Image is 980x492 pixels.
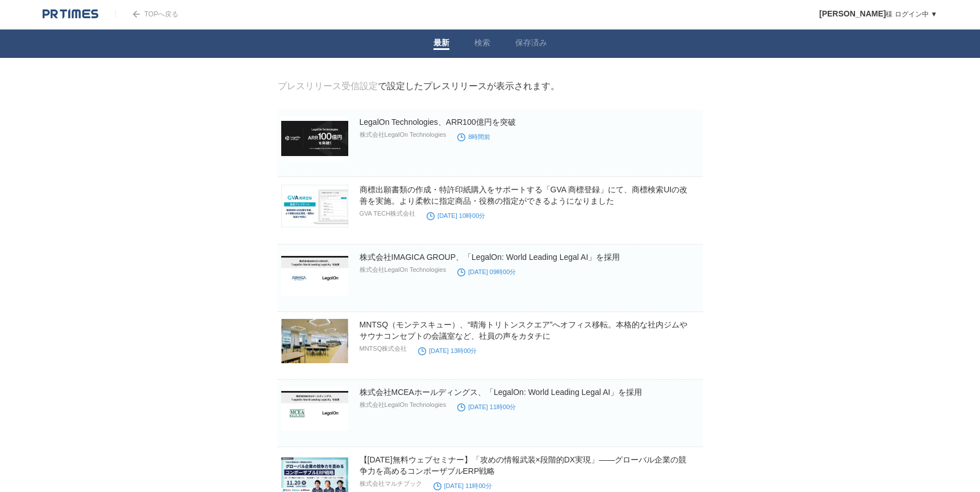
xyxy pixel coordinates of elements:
time: [DATE] 11時00分 [433,482,492,489]
a: TOPへ戻る [115,10,178,18]
span: [PERSON_NAME] [819,9,886,18]
a: 検索 [474,38,490,50]
p: 株式会社LegalOn Technologies [360,131,447,139]
p: 株式会社マルチブック [360,480,422,488]
a: [PERSON_NAME]様 ログイン中 ▼ [819,10,937,18]
a: 株式会社MCEAホールディングス、「LegalOn: World Leading Legal AI」を採用 [360,388,643,397]
time: [DATE] 11時00分 [457,403,516,410]
p: 株式会社LegalOn Technologies [360,401,447,409]
a: 商標出願書類の作成・特許印紙購入をサポートする「GVA 商標登録」にて、商標検索UIの改善を実施。より柔軟に指定商品・役務の指定ができるようになりました [360,185,688,205]
div: で設定したプレスリリースが表示されます。 [278,81,560,92]
img: 株式会社MCEAホールディングス、「LegalOn: World Leading Legal AI」を採用 [281,386,348,431]
a: 最新 [433,38,449,50]
a: LegalOn Technologies、ARR100億円を突破 [360,117,516,127]
time: [DATE] 13時00分 [418,347,477,354]
time: [DATE] 09時00分 [457,268,516,275]
img: 商標出願書類の作成・特許印紙購入をサポートする「GVA 商標登録」にて、商標検索UIの改善を実施。より柔軟に指定商品・役務の指定ができるようになりました [281,184,348,228]
img: MNTSQ（モンテスキュー）、“晴海トリトンスクエア”へオフィス移転。本格的な社内ジムやサウナコンセプトの会議室など、社員の声をカタチに [281,319,348,363]
a: MNTSQ（モンテスキュー）、“晴海トリトンスクエア”へオフィス移転。本格的な社内ジムやサウナコンセプトの会議室など、社員の声をカタチに [360,320,688,340]
a: 株式会社IMAGICA GROUP、「LegalOn: World Leading Legal AI」を採用 [360,253,620,262]
a: 【[DATE]無料ウェブセミナー】「攻めの情報武装×段階的DX実現」——グローバル企業の競争力を高めるコンポーザブルERP戦略 [360,455,687,476]
p: 株式会社LegalOn Technologies [360,266,447,274]
img: LegalOn Technologies、ARR100億円を突破 [281,116,348,161]
time: [DATE] 10時00分 [427,212,485,219]
a: 保存済み [515,38,547,50]
img: 株式会社IMAGICA GROUP、「LegalOn: World Leading Legal AI」を採用 [281,251,348,296]
time: 8時間前 [457,133,490,140]
a: プレスリリース受信設定 [278,81,378,91]
p: MNTSQ株式会社 [360,344,407,353]
p: GVA TECH株式会社 [360,209,416,218]
img: logo.png [43,9,98,20]
img: arrow.png [133,11,140,18]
